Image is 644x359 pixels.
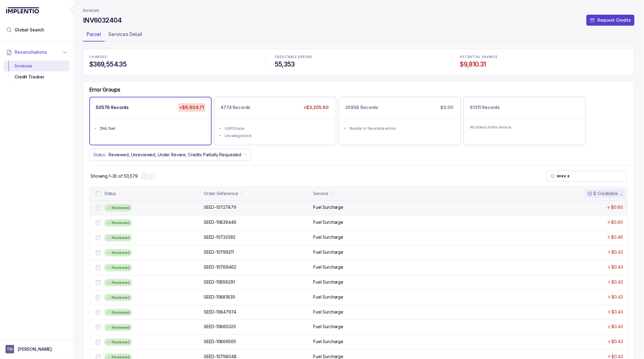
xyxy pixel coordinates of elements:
p: SEED-10733392 [204,234,235,240]
p: $0.60 [611,204,623,210]
input: checkbox-checkbox [96,191,101,196]
p: $0.43 [612,279,623,285]
span: User initials [5,345,14,354]
div: Invoices [9,60,65,71]
button: Request Credits [586,15,635,26]
p: Fuel Surcharge [313,279,343,285]
p: $0.43 [612,324,623,330]
p: +$6,604.71 [178,103,206,112]
p: $0.43 [612,264,623,270]
p: Fuel Surcharge [313,264,343,270]
input: checkbox-checkbox [96,325,101,330]
p: 50579 Records [96,104,129,111]
p: Showing 1-30 of 50,579 [91,173,138,179]
p: $0.43 [612,249,623,255]
p: SEED-10769462 [204,264,236,270]
p: Fuel Surcharge [313,324,343,330]
h4: $9,810.31 [460,60,628,69]
li: Tab Services Detail [105,29,146,42]
button: User initials[PERSON_NAME] [5,345,68,354]
div: Reviewed [104,249,132,256]
h4: INV6032404 [83,16,122,25]
h4: $369,554.35 [89,60,257,69]
p: +$3,205.60 [302,103,330,112]
p: Fuel Surcharge [313,294,343,300]
span: Reconciliations [15,49,47,55]
input: checkbox-checkbox [96,280,101,285]
h5: Error Groups [89,86,120,93]
div: Collapse Icon [70,7,77,14]
p: POTENTIAL SAVINGS [460,55,628,59]
p: Services Detail [108,31,142,38]
p: SEED-10856291 [204,279,235,285]
p: $0.46 [611,234,623,240]
p: SEED-10727879 [202,204,238,211]
p: Fuel Surcharge [313,204,343,210]
div: DHL fuel [100,125,205,132]
p: $0.43 [612,309,623,315]
p: Fuel Surcharge [313,219,343,225]
div: Remaining page entries [91,173,138,179]
input: checkbox-checkbox [96,235,101,240]
div: Status [104,190,116,197]
div: Reviewed [104,204,132,212]
button: Next Page [149,173,155,179]
p: $0.43 [612,339,623,345]
p: SEED-10799211 [204,249,234,255]
p: Parcel [87,31,101,38]
p: Fuel Surcharge [313,339,343,345]
div: Reviewed [104,279,132,286]
p: All orders in this invoice [470,124,579,130]
p: 25958 Records [345,104,378,111]
p: 81311 Records [470,104,500,111]
p: Fuel Surcharge [313,309,343,315]
div: Reviewed [104,324,132,331]
div: Reviewed [104,264,132,271]
span: Global Search [15,27,44,33]
div: Neutral or favorable errors [349,125,454,132]
p: 4774 Records [220,104,250,111]
button: Status:Reviewed, Unreviewed, Under Review, Credits Partially Requested [89,149,251,161]
div: Reviewed [104,219,132,227]
div: Reconciliations [4,59,70,84]
li: Tab Parcel [83,29,105,42]
div: Service [313,190,328,197]
p: SEED-10847974 [204,309,236,315]
div: USPS base [225,125,329,132]
p: [PERSON_NAME] [18,346,52,352]
div: Reviewed [104,294,132,301]
input: checkbox-checkbox [96,205,101,210]
h4: 55,353 [275,60,443,69]
p: $0.60 [611,219,623,225]
a: Invoices [83,7,99,13]
input: checkbox-checkbox [96,340,101,345]
p: CREDITABLE ERRORS [275,55,443,59]
input: checkbox-checkbox [96,295,101,300]
div: Credit Tracker [9,71,65,82]
div: Uncategorized [225,133,329,139]
div: Order Reference [204,190,238,197]
div: Reviewed [104,339,132,346]
nav: breadcrumb [83,7,99,13]
p: $0.43 [612,294,623,300]
p: $0.00 [439,103,455,112]
div: Reviewed [104,309,132,316]
p: Fuel Surcharge [313,234,343,240]
p: Request Credits [597,17,631,23]
p: Reviewed, Unreviewed, Under Review, Credits Partially Requested [109,152,241,158]
div: Reviewed [104,234,132,241]
ul: Tab Group [83,29,635,42]
input: checkbox-checkbox [96,310,101,315]
p: SEED-10869565 [204,339,236,345]
div: $ Creditable [588,190,618,197]
p: CHARGES [89,55,257,59]
input: checkbox-checkbox [96,265,101,270]
input: checkbox-checkbox [96,250,101,255]
button: Reconciliations [4,45,70,59]
p: Status: [93,152,106,158]
p: SEED-10839446 [204,219,236,225]
p: SEED-10860320 [204,324,236,330]
p: SEED-10881839 [204,294,235,300]
p: Fuel Surcharge [313,249,343,255]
